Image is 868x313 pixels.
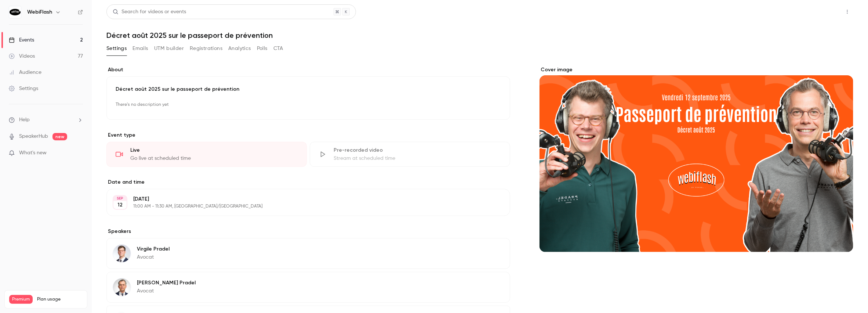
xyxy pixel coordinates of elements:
[334,147,501,154] div: Pre-recorded video
[130,155,298,162] div: Go live at scheduled time
[807,4,836,19] button: Share
[154,43,184,54] button: UTM builder
[113,8,186,16] div: Search for videos or events
[106,132,510,139] p: Event type
[9,116,83,124] li: help-dropdown-opener
[106,66,510,73] label: About
[137,245,170,253] p: Virgile Pradel
[37,296,83,302] span: Plan usage
[113,196,127,201] div: SEP
[9,53,35,60] div: Videos
[9,69,41,76] div: Audience
[117,201,123,209] p: 12
[9,85,38,92] div: Settings
[74,150,83,156] iframe: Noticeable Trigger
[190,43,222,54] button: Registrations
[106,228,510,235] label: Speakers
[106,31,853,40] h1: Décret août 2025 sur le passeport de prévention
[113,245,131,262] img: Virgile Pradel
[19,149,47,157] span: What's new
[106,179,510,186] label: Date and time
[106,142,307,167] div: LiveGo live at scheduled time
[133,195,471,203] p: [DATE]
[133,204,471,209] p: 11:00 AM - 11:30 AM, [GEOGRAPHIC_DATA]/[GEOGRAPHIC_DATA]
[130,147,298,154] div: Live
[132,43,148,54] button: Emails
[540,66,853,252] section: Cover image
[106,238,510,269] div: Virgile PradelVirgile PradelAvocat
[27,8,52,16] h6: WebiFlash
[113,278,131,296] img: Camille Pradel
[9,6,21,18] img: WebiFlash
[310,142,510,167] div: Pre-recorded videoStream at scheduled time
[137,253,170,261] p: Avocat
[257,43,268,54] button: Polls
[19,116,30,124] span: Help
[52,133,67,140] span: new
[106,43,127,54] button: Settings
[137,279,196,287] p: [PERSON_NAME] Pradel
[540,66,853,73] label: Cover image
[9,36,34,44] div: Events
[106,272,510,303] div: Camille Pradel[PERSON_NAME] PradelAvocat
[9,295,33,304] span: Premium
[228,43,251,54] button: Analytics
[116,86,501,93] p: Décret août 2025 sur le passeport de prévention
[116,99,501,111] p: There's no description yet
[19,133,48,140] a: SpeakerHub
[334,155,501,162] div: Stream at scheduled time
[273,43,283,54] button: CTA
[137,287,196,295] p: Avocat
